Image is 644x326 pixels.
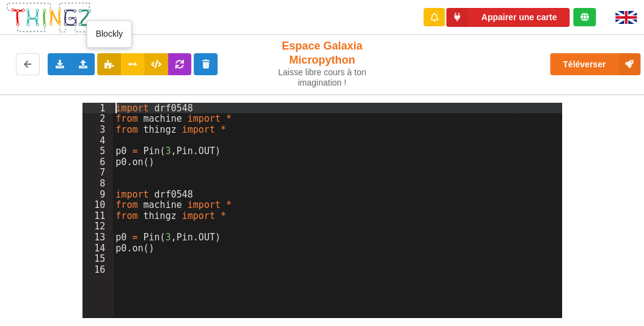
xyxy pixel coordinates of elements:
[82,178,113,189] div: 8
[82,135,113,146] div: 4
[269,67,375,88] div: Laisse libre cours à ton imagination !
[573,8,596,26] div: Tu es connecté au serveur de création de Thingz
[82,113,113,124] div: 2
[82,157,113,168] div: 6
[82,232,113,243] div: 13
[550,53,640,75] button: Téléverser
[269,39,375,88] div: Espace Galaxia Micropython
[82,103,113,114] div: 1
[82,253,113,264] div: 15
[87,20,132,48] div: Blockly
[446,8,569,27] button: Appairer une carte
[82,167,113,178] div: 7
[82,221,113,232] div: 12
[82,124,113,135] div: 3
[5,1,97,34] img: thingz_logo.png
[82,189,113,200] div: 9
[82,210,113,221] div: 11
[82,264,113,275] div: 16
[82,243,113,254] div: 14
[82,199,113,210] div: 10
[615,11,637,24] img: gb.png
[82,146,113,157] div: 5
